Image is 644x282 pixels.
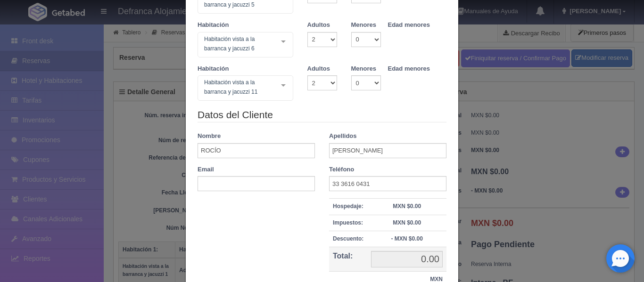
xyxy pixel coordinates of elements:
label: Email [198,165,214,174]
label: Habitación [198,64,229,73]
label: Menores [351,21,376,30]
label: Edad menores [388,64,430,73]
th: Impuestos: [329,215,367,231]
strong: MXN $0.00 [393,203,421,209]
strong: - MXN $0.00 [391,235,422,242]
label: Menores [351,64,376,73]
label: Edad menores [388,21,430,30]
label: Apellidos [329,132,357,141]
label: Adultos [307,21,330,30]
legend: Datos del Cliente [198,108,446,122]
label: Habitación [198,21,229,30]
th: Total: [329,247,367,271]
label: Teléfono [329,165,354,174]
input: Seleccionar hab. [202,34,207,49]
span: Habitación vista a la barranca y jacuzzi 6 [202,34,274,53]
input: Seleccionar hab. [202,78,207,93]
label: Adultos [307,64,330,73]
th: Descuento: [329,231,367,247]
strong: MXN $0.00 [393,219,421,226]
span: Habitación vista a la barranca y jacuzzi 11 [202,78,274,97]
label: Nombre [198,132,221,141]
th: Hospedaje: [329,199,367,215]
